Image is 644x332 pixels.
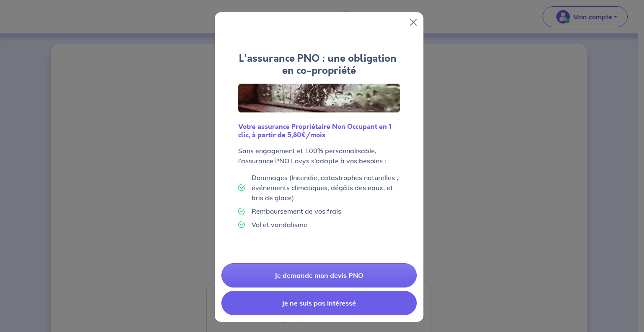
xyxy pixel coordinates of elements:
[238,123,400,139] h6: Votre assurance Propriétaire Non Occupant en 1 clic, à partir de 5,80€/mois
[238,146,400,166] p: Sans engagement et 100% personnalisable, l’assurance PNO Lovys s’adapte à vos besoins :
[238,52,400,77] h4: L'assurance PNO : une obligation en co-propriété
[238,84,400,113] img: Logo Lovys
[221,263,417,288] a: Je demande mon devis PNO
[252,206,341,216] p: Remboursement de vos frais
[252,220,307,230] p: Vol et vandalisme
[252,173,400,203] p: Dommages (Incendie, catastrophes naturelles , événements climatiques, dégâts des eaux, et bris de...
[221,291,417,315] button: Je ne suis pas intéressé
[407,16,420,29] button: Close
